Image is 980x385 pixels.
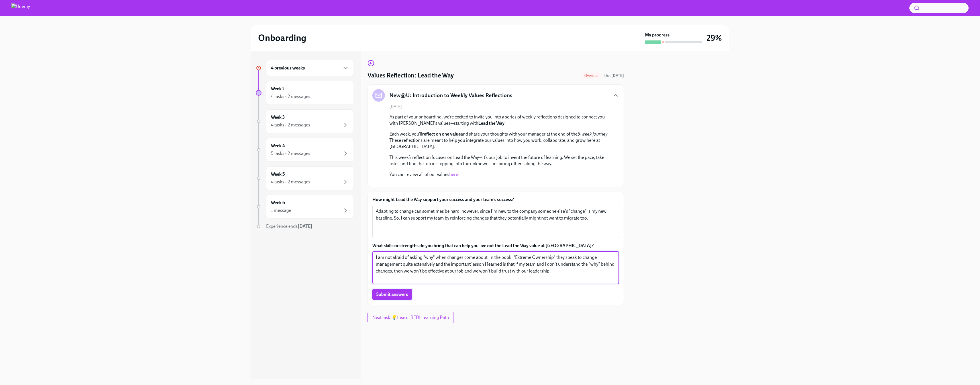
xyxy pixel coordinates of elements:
[298,224,312,229] strong: [DATE]
[389,104,402,109] span: [DATE]
[478,120,505,126] strong: Lead the Way
[376,254,616,281] textarea: I am not afraid of asking "why" when changes come about. In the book, "Extreme Ownership" they sp...
[271,200,285,206] h6: Week 6
[271,171,285,177] h6: Week 5
[266,60,354,76] div: 4 previous weeks
[258,32,306,44] h2: Onboarding
[256,109,354,133] a: Week 34 tasks • 2 messages
[271,122,310,128] div: 4 tasks • 2 messages
[256,81,354,105] a: Week 24 tasks • 2 messages
[581,73,602,78] span: Overdue
[372,196,619,203] label: How might Lead the Way support your success and your team’s success?
[376,208,616,235] textarea: Adapting to change can sometimes be hard, however, since I'm new to the company someone else's "c...
[449,172,458,177] a: here
[389,154,610,167] p: This week’s reflection focuses on Lead the Way—It’s our job to invent the future of learning. We ...
[389,92,512,99] h5: New@U: Introduction to Weekly Values Reflections
[707,33,722,43] h3: 29%
[11,3,30,13] img: Udemy
[372,243,619,249] label: What skills or strengths do you bring that can help you live out the Lead the Way value at [GEOGR...
[367,71,454,80] h4: Values Reflection: Lead the Way
[271,150,310,157] div: 5 tasks • 2 messages
[372,315,449,320] span: Next task : 💡Learn: BEDI Learning Path
[271,65,305,71] h6: 4 previous weeks
[577,131,607,137] em: 5-week journey
[256,138,354,162] a: Week 45 tasks • 2 messages
[271,143,285,149] h6: Week 4
[376,292,408,297] span: Submit answers
[271,86,285,92] h6: Week 2
[389,171,610,178] p: You can review all of our values !
[645,32,669,38] strong: My progress
[372,289,412,300] button: Submit answers
[611,73,624,78] strong: [DATE]
[422,131,461,137] strong: reflect on one value
[256,166,354,190] a: Week 54 tasks • 2 messages
[271,114,285,120] h6: Week 3
[271,207,291,214] div: 1 message
[266,224,312,229] span: Experience ends
[271,93,310,100] div: 4 tasks • 2 messages
[604,73,624,78] span: Due
[367,312,454,323] button: Next task:💡Learn: BEDI Learning Path
[389,131,610,150] p: Each week, you’ll and share your thoughts with your manager at the end of the . These reflections...
[389,114,610,126] p: As part of your onboarding, we’re excited to invite you into a series of weekly reflections desig...
[271,179,310,185] div: 4 tasks • 2 messages
[256,195,354,219] a: Week 61 message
